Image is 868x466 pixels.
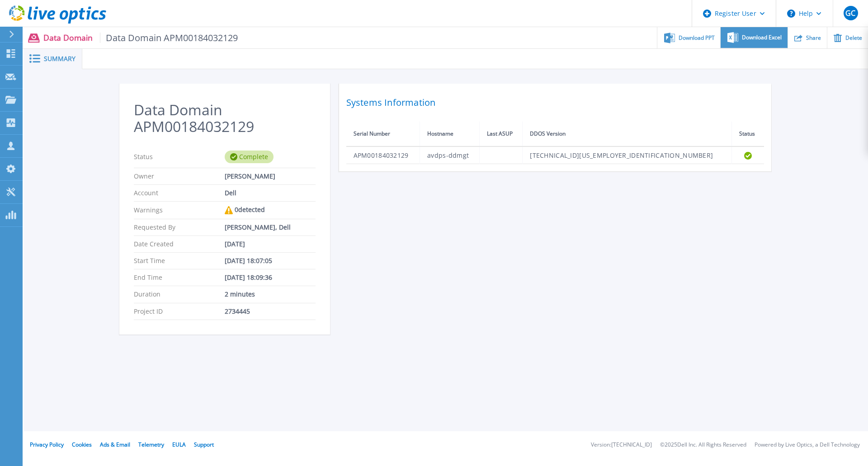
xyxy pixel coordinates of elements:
div: 2734445 [225,308,316,315]
a: Cookies [72,441,92,448]
div: [DATE] 18:07:05 [225,257,316,264]
span: Summary [44,56,75,62]
div: 2 minutes [225,291,316,298]
span: Delete [845,35,862,41]
th: Hostname [420,122,480,146]
div: Dell [225,189,316,197]
span: GC [845,9,855,17]
h2: Systems Information [346,94,764,111]
p: Status [134,151,225,163]
p: Duration [134,291,225,298]
div: [PERSON_NAME], Dell [225,224,316,231]
p: Date Created [134,240,225,248]
th: DDOS Version [523,122,731,146]
a: Support [194,441,214,448]
p: Account [134,189,225,197]
p: Warnings [134,206,225,214]
td: avdps-ddmgt [420,146,480,164]
span: Share [806,35,821,41]
td: [TECHNICAL_ID][US_EMPLOYER_IDENTIFICATION_NUMBER] [523,146,731,164]
div: [DATE] 18:09:36 [225,274,316,281]
a: Privacy Policy [30,441,64,448]
p: Start Time [134,257,225,264]
li: Version: [TECHNICAL_ID] [591,442,652,448]
li: Powered by Live Optics, a Dell Technology [755,442,860,448]
div: Complete [225,151,274,163]
div: 0 detected [225,206,316,214]
h2: Data Domain APM00184032129 [134,102,316,135]
span: Download Excel [742,35,782,40]
th: Last ASUP [480,122,523,146]
p: Owner [134,173,225,180]
div: [PERSON_NAME] [225,173,316,180]
p: Requested By [134,224,225,231]
th: Serial Number [346,122,420,146]
a: Telemetry [138,441,164,448]
p: End Time [134,274,225,281]
div: [DATE] [225,240,316,248]
a: EULA [172,441,186,448]
span: Data Domain APM00184032129 [100,33,238,43]
a: Ads & Email [100,441,130,448]
p: Data Domain [43,33,238,43]
p: Project ID [134,308,225,315]
span: Download PPT [679,35,715,41]
th: Status [731,122,764,146]
li: © 2025 Dell Inc. All Rights Reserved [660,442,746,448]
td: APM00184032129 [346,146,420,164]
